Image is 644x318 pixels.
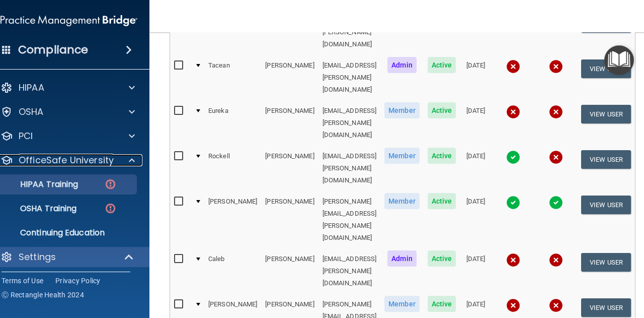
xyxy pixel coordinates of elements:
span: Active [428,148,456,164]
p: PCI [19,130,33,142]
button: View User [581,253,631,272]
img: tick.e7d51cea.svg [549,196,563,210]
img: cross.ca9f0e7f.svg [506,105,520,119]
span: Active [428,296,456,312]
button: View User [581,105,631,123]
td: [EMAIL_ADDRESS][PERSON_NAME][DOMAIN_NAME] [318,55,381,100]
span: Member [384,193,420,209]
td: [EMAIL_ADDRESS][PERSON_NAME][DOMAIN_NAME] [318,146,381,191]
span: Admin [387,57,417,73]
a: OSHA [1,106,135,118]
img: cross.ca9f0e7f.svg [549,298,563,312]
a: HIPAA [1,82,135,94]
td: [DATE] [460,100,492,146]
a: Privacy Policy [55,276,101,286]
td: [PERSON_NAME] [261,100,318,146]
img: tick.e7d51cea.svg [506,150,520,164]
img: cross.ca9f0e7f.svg [506,59,520,74]
span: Active [428,250,456,267]
td: [DATE] [460,146,492,191]
button: View User [581,298,631,317]
button: Open Resource Center [604,45,634,75]
img: cross.ca9f0e7f.svg [549,105,563,119]
span: Active [428,57,456,73]
td: [PERSON_NAME] [261,248,318,294]
img: cross.ca9f0e7f.svg [549,59,563,74]
img: cross.ca9f0e7f.svg [549,150,563,164]
td: [EMAIL_ADDRESS][PERSON_NAME][DOMAIN_NAME] [318,248,381,294]
span: Member [384,148,420,164]
span: Member [384,102,420,118]
p: HIPAA [19,82,44,94]
td: Yuritcy [204,10,261,55]
span: Active [428,102,456,118]
a: OfficeSafe University [1,154,135,166]
a: Terms of Use [2,276,43,286]
img: danger-circle.6113f641.png [104,202,117,215]
img: cross.ca9f0e7f.svg [549,253,563,267]
td: [PERSON_NAME] [261,55,318,100]
span: Admin [387,250,417,267]
td: Caleb [204,248,261,294]
a: Settings [1,251,134,263]
button: View User [581,150,631,169]
td: [DATE] [460,248,492,294]
button: View User [581,59,631,78]
td: [DATE] [460,191,492,248]
td: [PERSON_NAME] [204,191,261,248]
td: [EMAIL_ADDRESS][PERSON_NAME][DOMAIN_NAME] [318,10,381,55]
td: [PERSON_NAME] [261,10,318,55]
p: Settings [19,251,56,263]
button: View User [581,196,631,214]
img: tick.e7d51cea.svg [506,196,520,210]
img: danger-circle.6113f641.png [104,178,117,190]
span: Member [384,296,420,312]
td: [DATE] [460,10,492,55]
td: Rockell [204,146,261,191]
span: Ⓒ Rectangle Health 2024 [2,290,84,300]
p: OfficeSafe University [19,154,114,166]
h4: Compliance [18,43,88,57]
td: [DATE] [460,55,492,100]
a: PCI [1,130,135,142]
img: cross.ca9f0e7f.svg [506,298,520,312]
td: Tacean [204,55,261,100]
td: [PERSON_NAME] [261,191,318,248]
span: Active [428,193,456,209]
td: [PERSON_NAME][EMAIL_ADDRESS][PERSON_NAME][DOMAIN_NAME] [318,191,381,248]
td: [PERSON_NAME] [261,146,318,191]
td: Eureka [204,100,261,146]
img: cross.ca9f0e7f.svg [506,253,520,267]
td: [EMAIL_ADDRESS][PERSON_NAME][DOMAIN_NAME] [318,100,381,146]
p: OSHA [19,106,44,118]
img: PMB logo [1,11,137,31]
